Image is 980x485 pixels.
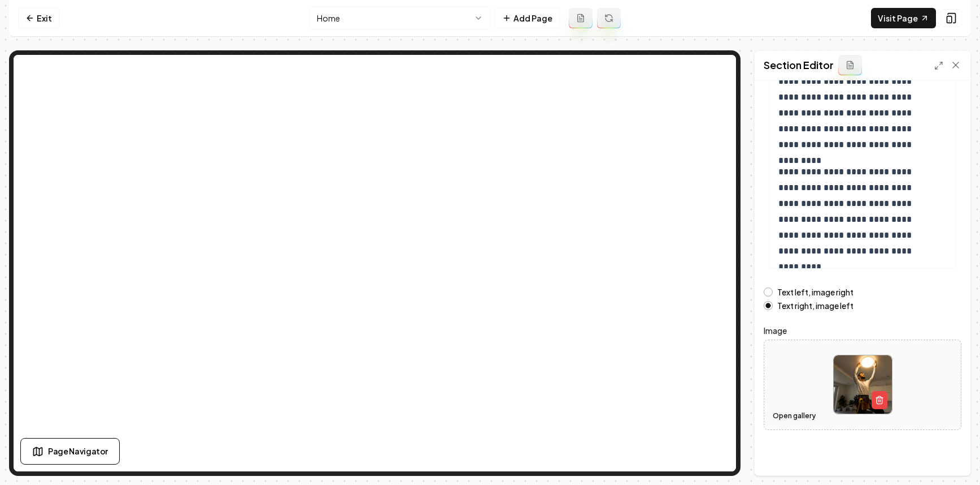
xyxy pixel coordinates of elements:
a: Exit [18,8,59,28]
button: Add admin section prompt [838,55,862,75]
span: Page Navigator [48,445,108,457]
button: Add Page [495,8,560,28]
button: Open gallery [769,407,820,425]
button: Page Navigator [20,438,120,465]
a: Visit Page [871,8,936,28]
img: image [834,355,892,414]
h2: Section Editor [764,57,834,73]
label: Image [764,324,961,337]
button: Add admin page prompt [569,8,593,28]
label: Text right, image left [777,302,853,310]
button: Regenerate page [597,8,621,28]
label: Text left, image right [777,288,853,296]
